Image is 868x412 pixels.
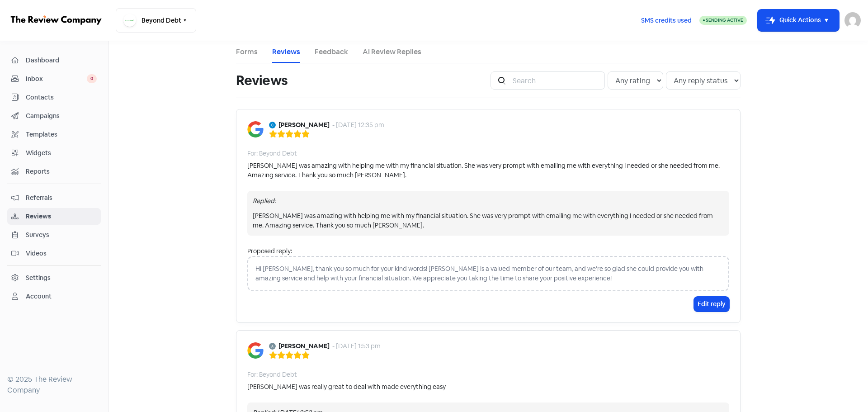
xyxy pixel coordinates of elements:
[26,130,97,139] span: Templates
[236,66,288,95] h1: Reviews
[116,8,196,33] button: Beyond Debt
[26,74,87,84] span: Inbox
[694,297,729,312] button: Edit reply
[247,149,297,158] div: For: Beyond Debt
[247,342,264,359] img: Image
[641,16,692,25] span: SMS credits used
[253,211,724,230] div: [PERSON_NAME] was amazing with helping me with my financial situation. She was very prompt with e...
[26,292,52,301] div: Account
[26,249,97,258] span: Videos
[272,47,300,57] a: Reviews
[7,71,101,87] a: Inbox 0
[26,230,97,240] span: Surveys
[247,370,297,379] div: For: Beyond Debt
[26,273,51,283] div: Settings
[699,15,747,26] a: Sending Active
[7,126,101,143] a: Templates
[363,47,421,57] a: AI Review Replies
[247,256,729,291] div: Hi [PERSON_NAME], thank you so much for your kind words! [PERSON_NAME] is a valued member of our ...
[332,120,384,130] div: - [DATE] 12:35 pm
[633,15,699,24] a: SMS credits used
[7,52,101,69] a: Dashboard
[7,145,101,161] a: Widgets
[278,341,330,351] b: [PERSON_NAME]
[269,343,276,350] img: Avatar
[87,74,97,83] span: 0
[7,163,101,180] a: Reports
[247,121,264,137] img: Image
[26,56,97,65] span: Dashboard
[26,111,97,121] span: Campaigns
[7,227,101,243] a: Surveys
[26,93,97,102] span: Contacts
[236,47,258,57] a: Forms
[247,161,729,180] div: [PERSON_NAME] was amazing with helping me with my financial situation. She was very prompt with e...
[7,208,101,225] a: Reviews
[26,148,97,158] span: Widgets
[844,12,861,28] img: User
[507,71,605,90] input: Search
[7,245,101,262] a: Videos
[315,47,348,57] a: Feedback
[758,9,839,31] button: Quick Actions
[26,212,97,221] span: Reviews
[247,246,729,256] div: Proposed reply:
[7,374,101,396] div: © 2025 The Review Company
[26,167,97,176] span: Reports
[7,288,101,305] a: Account
[7,89,101,106] a: Contacts
[7,270,101,286] a: Settings
[7,189,101,206] a: Referrals
[253,197,276,205] i: Replied:
[706,17,743,23] span: Sending Active
[7,108,101,124] a: Campaigns
[269,122,276,128] img: Avatar
[278,120,330,130] b: [PERSON_NAME]
[332,341,381,351] div: - [DATE] 1:53 pm
[26,193,97,203] span: Referrals
[247,382,446,392] div: [PERSON_NAME] was really great to deal with made everything easy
